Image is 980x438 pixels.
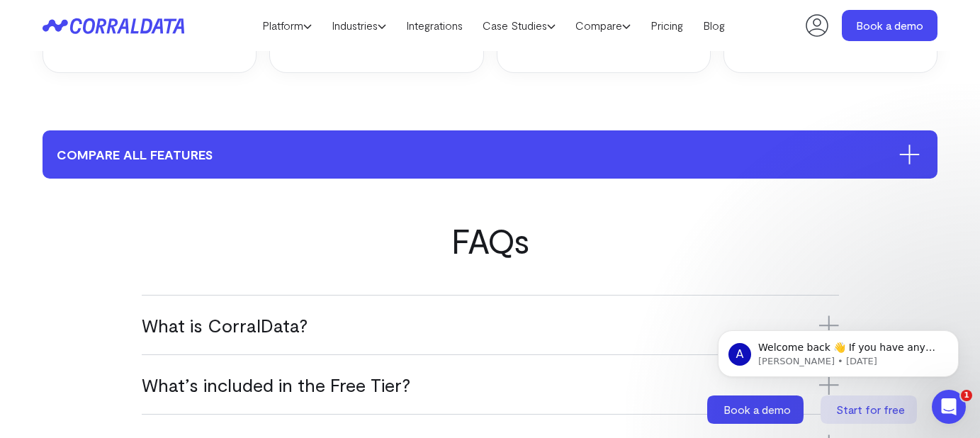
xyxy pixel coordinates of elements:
[707,395,806,424] a: Book a demo
[693,15,735,36] a: Blog
[43,130,937,179] button: compare all features
[322,15,396,36] a: Industries
[641,15,693,36] a: Pricing
[43,221,937,259] h2: FAQs
[565,15,641,36] a: Compare
[821,395,920,424] a: Start for free
[723,403,791,416] span: Book a demo
[961,390,972,401] span: 1
[252,15,322,36] a: Platform
[142,373,839,396] h3: What’s included in the Free Tier?
[396,15,473,36] a: Integrations
[932,390,966,424] iframe: Intercom live chat
[697,301,980,400] iframe: Intercom notifications message
[842,10,937,41] a: Book a demo
[142,313,839,337] h3: What is CorralData?
[836,403,905,416] span: Start for free
[473,15,565,36] a: Case Studies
